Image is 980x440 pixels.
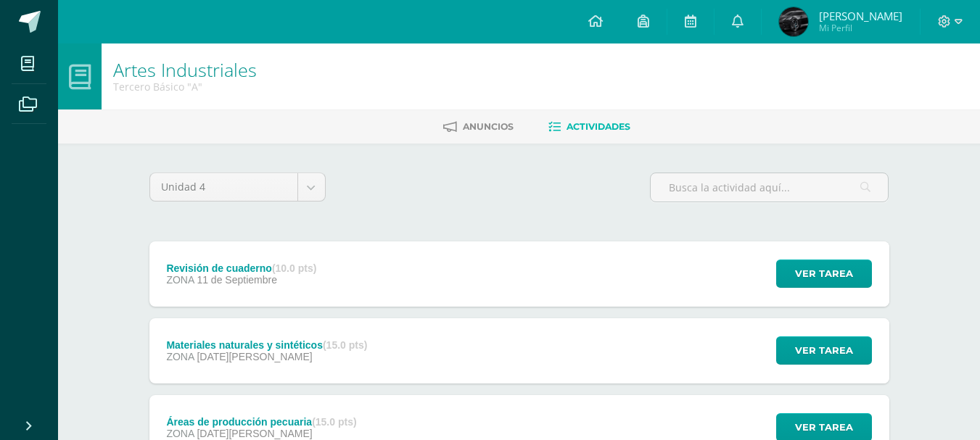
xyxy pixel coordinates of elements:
[795,337,853,364] span: Ver tarea
[197,428,312,439] span: [DATE][PERSON_NAME]
[272,262,316,274] strong: (10.0 pts)
[166,274,194,286] span: ZONA
[197,274,277,286] span: 11 de Septiembre
[567,121,630,132] span: Actividades
[150,173,325,201] a: Unidad 4
[548,115,630,138] a: Actividades
[776,336,872,365] button: Ver tarea
[166,416,356,428] div: Áreas de producción pecuaria
[166,428,194,439] span: ZONA
[323,339,367,351] strong: (15.0 pts)
[166,262,316,274] div: Revisión de cuaderno
[312,416,356,428] strong: (15.0 pts)
[443,115,514,138] a: Anuncios
[166,351,194,362] span: ZONA
[651,173,888,202] input: Busca la actividad aquí...
[463,121,514,132] span: Anuncios
[795,260,853,287] span: Ver tarea
[113,80,257,94] div: Tercero Básico 'A'
[776,260,872,288] button: Ver tarea
[819,9,902,23] span: [PERSON_NAME]
[113,57,257,82] a: Artes Industriales
[197,351,312,362] span: [DATE][PERSON_NAME]
[819,22,902,34] span: Mi Perfil
[779,7,808,36] img: 9cc374ce5008add2e446686e7b1eb29b.png
[161,173,287,201] span: Unidad 4
[113,59,257,80] h1: Artes Industriales
[166,339,367,351] div: Materiales naturales y sintéticos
